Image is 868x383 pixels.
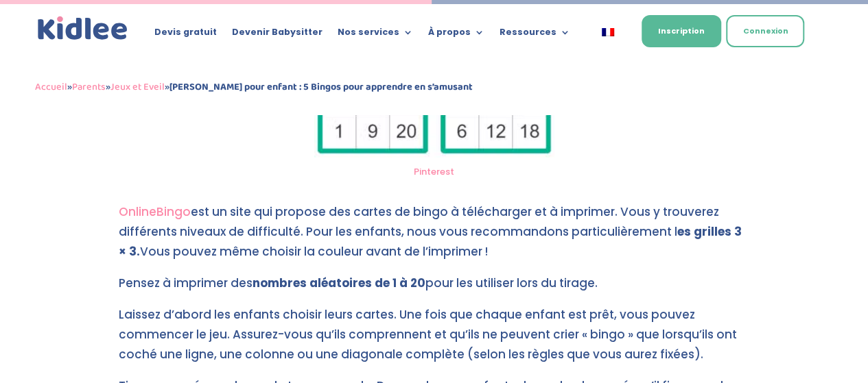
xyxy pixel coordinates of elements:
a: Jeux et Eveil [110,79,165,95]
a: Ressources [500,27,570,42]
img: Français [602,28,614,36]
a: Kidlee Logo [35,14,131,43]
a: Connexion [726,15,804,47]
span: » » » [35,79,473,95]
a: Nos services [338,27,413,42]
a: Inscription [642,15,721,47]
a: À propos [428,27,484,42]
strong: [PERSON_NAME] pour enfant : 5 Bingos pour apprendre en s’amusant [169,79,473,95]
a: Accueil [35,79,67,95]
p: est un site qui propose des cartes de bingo à télécharger et à imprimer. Vous y trouverez différe... [119,202,750,273]
p: Laissez d’abord les enfants choisir leurs cartes. Une fois que chaque enfant est prêt, vous pouve... [119,305,750,376]
a: Devis gratuit [154,27,217,42]
img: logo_kidlee_bleu [35,14,131,43]
p: Pensez à imprimer des pour les utiliser lors du tirage. [119,273,750,305]
a: Parents [72,79,106,95]
a: OnlineBingo [119,203,191,220]
a: Devenir Babysitter [232,27,322,42]
a: Pinterest [414,165,454,178]
strong: nombres aléatoires de 1 à 20 [253,275,425,291]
